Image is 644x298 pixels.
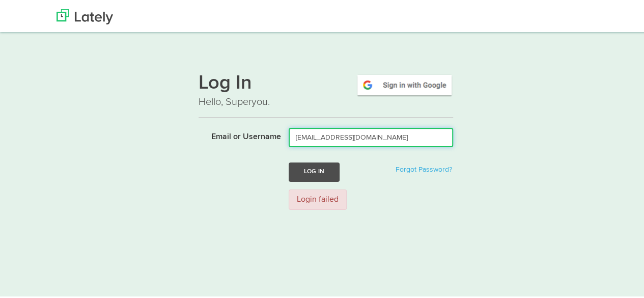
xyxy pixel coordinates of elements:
p: Hello, Superyou. [199,93,453,108]
input: Email or Username [289,126,453,146]
a: Forgot Password? [396,165,452,172]
img: Lately [57,8,113,23]
div: Login failed [289,188,347,209]
h1: Log In [199,72,453,93]
label: Email or Username [191,126,281,142]
button: Log In [289,161,340,180]
img: google-signin.png [356,72,453,95]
